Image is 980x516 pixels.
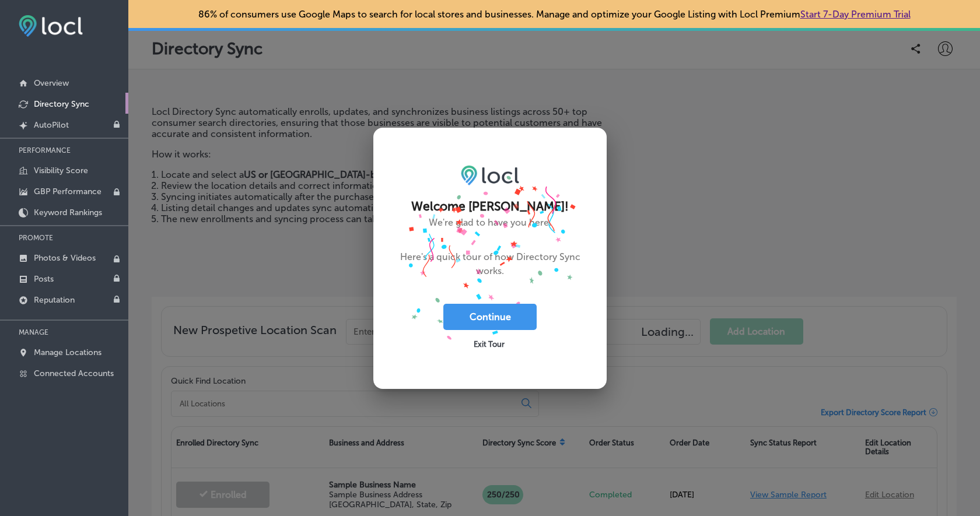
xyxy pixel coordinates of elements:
[198,9,911,20] p: 86% of consumers use Google Maps to search for local stores and businesses. Manage and optimize y...
[443,304,537,330] button: Continue
[34,274,54,284] p: Posts
[34,120,69,130] p: AutoPilot
[34,99,89,109] p: Directory Sync
[34,187,101,196] p: GBP Performance
[34,295,75,305] p: Reputation
[34,208,102,217] p: Keyword Rankings
[34,368,114,378] p: Connected Accounts
[34,166,88,175] p: Visibility Score
[19,15,83,37] img: fda3e92497d09a02dc62c9cd864e3231.png
[34,347,101,357] p: Manage Locations
[34,253,96,263] p: Photos & Videos
[34,78,69,88] p: Overview
[474,340,505,349] span: Exit Tour
[800,9,911,20] a: Start 7-Day Premium Trial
